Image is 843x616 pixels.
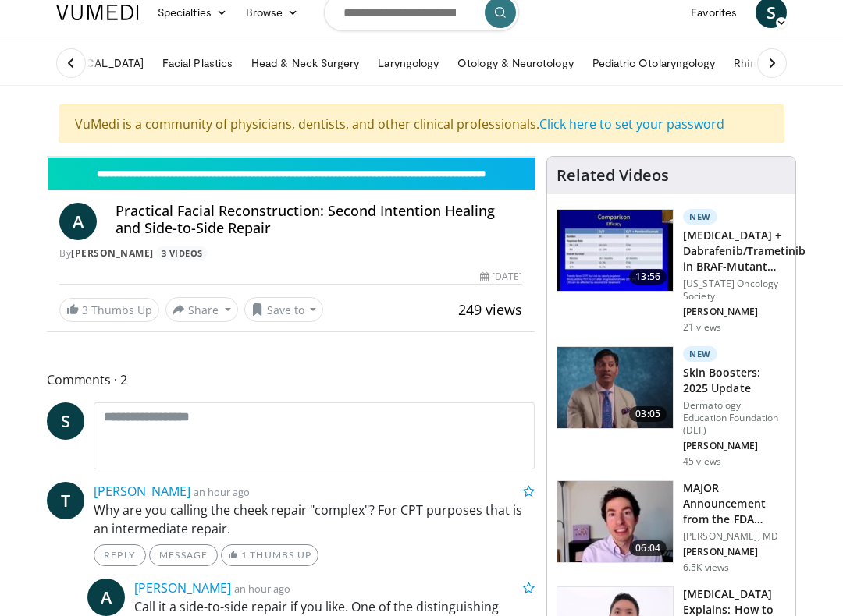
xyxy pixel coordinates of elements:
span: Comments 2 [47,370,535,390]
h4: Practical Facial Reconstruction: Second Intention Healing and Side-to-Side Repair [116,203,522,236]
span: 249 views [458,300,522,319]
p: 45 views [683,455,721,468]
p: New [683,346,717,362]
p: [PERSON_NAME], MD [683,530,786,543]
a: Otology & Neurotology [448,48,582,79]
span: 1 [241,549,247,561]
p: [PERSON_NAME] [683,546,786,558]
a: [PERSON_NAME] [134,579,231,597]
a: [PERSON_NAME] [71,246,154,260]
a: A [59,203,97,240]
a: 03:05 New Skin Boosters: 2025 Update Dermatology Education Foundation (DEF) [PERSON_NAME] 45 views [557,346,786,468]
a: 06:04 MAJOR Announcement from the FDA About [MEDICAL_DATA] Products | De… [PERSON_NAME], MD [PERS... [557,480,786,574]
a: 13:56 New [MEDICAL_DATA] + Dabrafenib/Trametinib in BRAF-Mutant Anaplastic Thyr… [US_STATE] Oncol... [557,209,786,334]
p: Dermatology Education Foundation (DEF) [683,399,786,437]
a: Rhinology & Allergy [724,48,840,79]
h3: MAJOR Announcement from the FDA About [MEDICAL_DATA] Products | De… [683,480,786,527]
p: [PERSON_NAME] [683,306,806,318]
a: Laryngology [368,48,448,79]
a: S [47,402,84,440]
button: Save to [244,297,324,322]
small: an hour ago [194,485,250,499]
p: New [683,209,717,225]
p: 6.5K views [683,561,729,574]
h3: [MEDICAL_DATA] + Dabrafenib/Trametinib in BRAF-Mutant Anaplastic Thyr… [683,228,806,274]
a: T [47,482,84,519]
p: Why are you calling the cheek repair "complex"? For CPT purposes that is an intermediate repair. [94,501,535,538]
a: Pediatric Otolaryngology [583,48,725,79]
img: 5d8405b0-0c3f-45ed-8b2f-ed15b0244802.150x105_q85_crop-smart_upscale.jpg [557,347,673,428]
a: A [87,579,125,616]
button: Share [165,297,238,322]
a: Head & Neck Surgery [242,48,368,79]
a: [PERSON_NAME] [94,483,190,500]
div: VuMedi is a community of physicians, dentists, and other clinical professionals. [59,104,784,143]
img: b8d0b268-5ea7-42fe-a1b9-7495ab263df8.150x105_q85_crop-smart_upscale.jpg [557,481,673,562]
span: 03:05 [629,406,667,422]
div: By [59,246,522,260]
a: Reply [94,544,146,566]
a: 3 Thumbs Up [59,298,159,322]
a: Facial Plastics [153,48,242,79]
p: 21 views [683,321,721,334]
a: Click here to set your password [539,115,724,133]
p: [US_STATE] Oncology Society [683,278,806,303]
p: [PERSON_NAME] [683,440,786,452]
a: 1 Thumbs Up [221,544,318,566]
span: 13:56 [629,269,667,285]
span: 3 [82,303,88,317]
h4: Related Videos [557,166,669,185]
div: [DATE] [480,270,522,284]
a: Message [149,544,218,566]
small: an hour ago [234,582,290,596]
span: 06:04 [629,540,667,556]
img: VuMedi Logo [56,5,139,20]
h3: Skin Boosters: 2025 Update [683,365,786,396]
img: ac96c57d-e06d-4717-9298-f980d02d5bc0.150x105_q85_crop-smart_upscale.jpg [557,210,673,291]
a: 3 Videos [156,246,208,260]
